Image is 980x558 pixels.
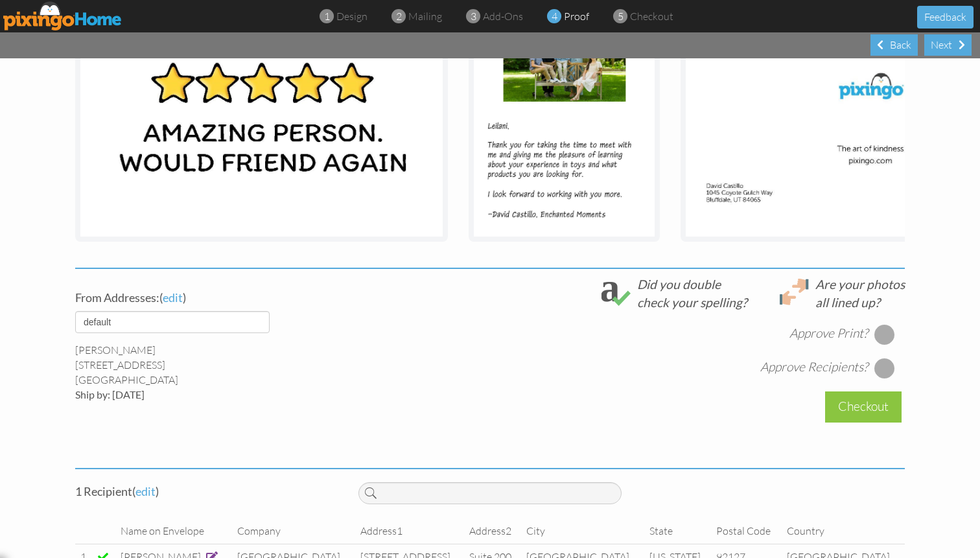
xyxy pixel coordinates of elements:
span: design [336,10,367,23]
span: 4 [552,9,557,24]
span: edit [163,290,183,305]
div: Approve Recipients? [760,358,868,376]
span: 3 [471,9,476,24]
div: Are your photos [815,275,905,293]
td: Country [782,518,905,544]
div: Next [924,34,972,56]
span: proof [564,10,589,23]
td: Postal Code [711,518,782,544]
td: State [644,518,711,544]
td: Name on Envelope [115,518,232,544]
div: all lined up? [815,294,905,311]
div: check your spelling? [637,294,747,311]
div: Checkout [825,391,902,422]
span: 2 [396,9,402,24]
img: lineup.svg [780,279,809,305]
td: Address1 [355,518,464,544]
span: mailing [408,10,442,23]
div: Back [870,34,918,56]
img: check_spelling.svg [601,279,631,305]
h4: ( ) [75,292,339,305]
td: Company [232,518,355,544]
td: City [521,518,644,544]
span: 1 [324,9,330,24]
span: 5 [618,9,624,24]
div: Approve Print? [789,325,868,342]
span: Ship by: [DATE] [75,388,145,401]
span: From Addresses: [75,290,159,305]
img: pixingo logo [3,1,122,30]
div: Did you double [637,275,747,293]
h4: 1 Recipient ( ) [75,485,339,498]
td: Address2 [464,518,521,544]
span: add-ons [483,10,523,23]
div: [PERSON_NAME] [STREET_ADDRESS] [GEOGRAPHIC_DATA] [75,343,339,402]
span: edit [135,484,156,498]
span: checkout [630,10,673,23]
button: Feedback [917,6,974,29]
